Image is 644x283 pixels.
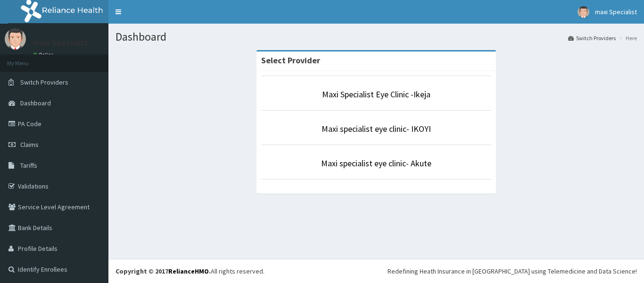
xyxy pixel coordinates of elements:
[321,158,431,169] a: Maxi specialist eye clinic- Akute
[168,267,209,275] a: RelianceHMO
[617,34,637,42] li: Here
[261,55,320,66] strong: Select Provider
[116,31,637,43] h1: Dashboard
[33,38,88,47] p: maxi Specialist
[20,140,39,149] span: Claims
[20,161,37,170] span: Tariffs
[108,259,644,283] footer: All rights reserved.
[116,267,211,275] strong: Copyright © 2017 .
[322,89,430,100] a: Maxi Specialist Eye Clinic -Ikeja
[33,51,56,58] a: Online
[568,34,616,42] a: Switch Providers
[20,99,51,107] span: Dashboard
[388,266,637,276] div: Redefining Heath Insurance in [GEOGRAPHIC_DATA] using Telemedicine and Data Science!
[5,28,26,50] img: User Image
[595,8,637,16] span: maxi Specialist
[20,78,68,86] span: Switch Providers
[322,123,431,134] a: Maxi specialist eye clinic- IKOYI
[578,6,589,18] img: User Image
